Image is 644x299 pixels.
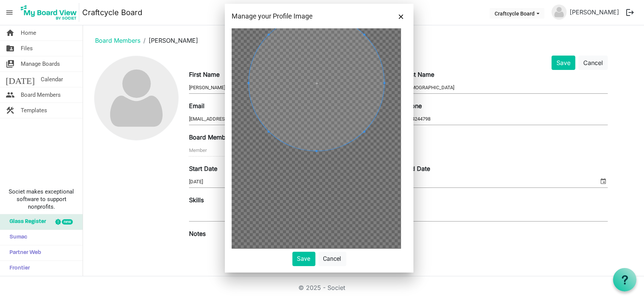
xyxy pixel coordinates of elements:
[189,101,204,110] label: Email
[18,3,79,22] img: My Board View Logo
[6,72,35,87] span: [DATE]
[6,41,15,56] span: folder_shared
[552,56,575,70] button: Save
[395,11,407,22] button: Close
[189,164,217,173] label: Start Date
[189,70,220,79] label: First Name
[6,56,15,71] span: switch_account
[21,56,60,71] span: Manage Boards
[6,245,41,260] span: Partner Web
[95,37,140,44] a: Board Members
[292,252,315,266] button: Save
[189,195,204,204] label: Skills
[6,25,15,40] span: home
[404,164,430,173] label: End Date
[490,8,544,19] button: Craftcycle Board dropdownbutton
[189,229,206,238] label: Notes
[6,214,46,229] span: Glass Register
[6,261,30,276] span: Frontier
[140,36,198,45] li: [PERSON_NAME]
[82,5,142,20] a: Craftcycle Board
[3,188,79,211] span: Societ makes exceptional software to support nonprofits.
[18,3,82,22] a: My Board View Logo
[578,56,608,70] button: Cancel
[189,133,247,142] label: Board Member Type
[318,252,346,266] button: Cancel
[21,25,36,40] span: Home
[567,5,622,20] a: [PERSON_NAME]
[2,5,17,20] span: menu
[622,5,638,20] button: logout
[21,41,33,56] span: Files
[232,11,372,22] div: Manage your Profile Image
[6,103,15,118] span: construction
[21,103,47,118] span: Templates
[62,219,73,225] div: new
[552,5,567,20] img: no-profile-picture.svg
[6,230,27,245] span: Sumac
[21,87,61,102] span: Board Members
[404,70,434,79] label: Last Name
[599,176,608,186] span: select
[41,72,63,87] span: Calendar
[299,284,346,291] a: © 2025 - Societ
[6,87,15,102] span: people
[94,56,178,140] img: no-profile-picture.svg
